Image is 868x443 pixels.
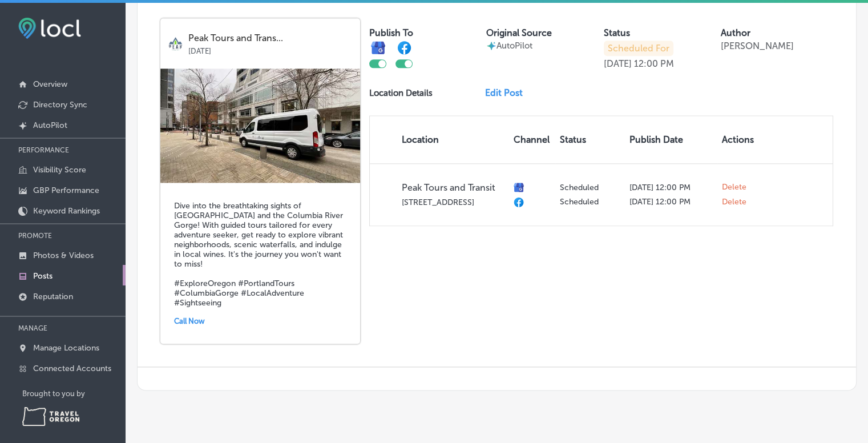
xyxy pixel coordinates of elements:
p: [STREET_ADDRESS] [402,198,504,207]
p: Brought to you by [22,389,126,398]
th: Status [555,116,625,163]
p: 12:00 PM [634,58,674,69]
p: Photos & Videos [33,251,94,260]
p: Keyword Rankings [33,206,100,216]
th: Channel [509,116,555,163]
p: Location Details [369,88,433,98]
p: GBP Performance [33,186,99,195]
label: Status [604,27,630,38]
p: Connected Accounts [33,364,111,373]
p: Scheduled [560,197,620,207]
p: Visibility Score [33,165,86,175]
th: Location [370,116,509,163]
p: Scheduled For [604,41,673,56]
p: Overview [33,79,67,89]
span: Delete [722,182,746,192]
p: Reputation [33,292,73,301]
a: Edit Post [485,87,532,98]
p: AutoPilot [33,120,67,130]
p: Manage Locations [33,343,99,353]
img: autopilot-icon [486,41,496,51]
img: 17104492870fe52805-aafe-411a-b6b7-3ce2bed76ba3_2023-02-21.jpg [160,69,360,183]
label: Author [721,27,750,38]
p: [DATE] [604,58,632,69]
p: Peak Tours and Trans... [188,33,352,43]
label: Original Source [486,27,552,38]
p: [DATE] [188,43,352,55]
p: Scheduled [560,183,620,192]
th: Publish Date [625,116,717,163]
p: [DATE] 12:00 PM [629,197,713,207]
label: Publish To [369,27,413,38]
img: fda3e92497d09a02dc62c9cd864e3231.png [18,18,81,39]
p: Posts [33,271,53,281]
span: Delete [722,197,746,207]
p: Peak Tours and Transit [402,182,504,193]
p: [DATE] 12:00 PM [629,183,713,192]
img: logo [168,37,183,51]
p: [PERSON_NAME] [721,41,794,51]
h5: Dive into the breathtaking sights of [GEOGRAPHIC_DATA] and the Columbia River Gorge! With guided ... [174,201,346,308]
th: Actions [717,116,758,163]
p: Directory Sync [33,100,87,110]
p: AutoPilot [496,41,532,51]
